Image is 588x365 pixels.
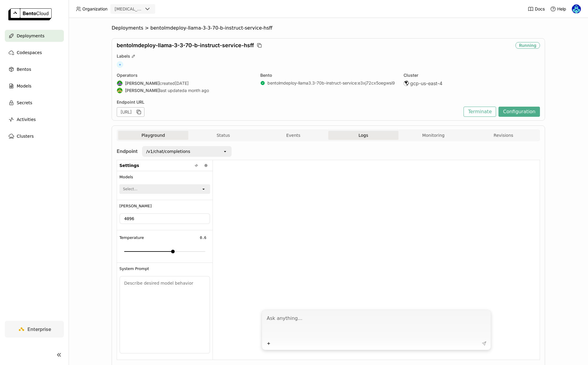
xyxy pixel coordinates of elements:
span: [PERSON_NAME] [119,204,152,208]
button: Playground [118,131,188,140]
span: [DATE] [175,81,189,86]
span: a month ago [184,88,209,93]
span: Help [557,6,566,12]
span: Codespaces [17,49,42,56]
a: Secrets [5,97,64,109]
button: Terminate [464,107,496,117]
div: last updated [117,88,253,93]
input: Temperature [196,234,210,241]
span: Logs [358,133,368,138]
button: Revisions [468,131,538,140]
a: bentolmdeploy-llama3.3-70b-instruct-service:e3xj72cx5oegwsi9 [267,80,395,86]
div: Endpoint URL [117,99,461,105]
span: Models [119,175,133,180]
div: Select... [123,186,137,192]
button: Monitoring [398,131,469,140]
span: > [143,25,150,31]
div: Cluster [404,73,540,78]
span: System Prompt [119,266,149,271]
button: Status [188,131,258,140]
span: Bentos [17,66,31,73]
span: Clusters [17,133,34,140]
a: Clusters [5,130,64,142]
button: Configuration [498,107,540,117]
svg: open [223,149,227,154]
a: Docs [528,6,545,12]
nav: Breadcrumbs navigation [112,25,545,31]
span: Organization [82,6,107,12]
strong: Endpoint [117,148,138,154]
span: Activities [17,116,36,123]
div: [MEDICAL_DATA] [115,6,143,12]
span: Deployments [17,32,44,39]
button: Events [258,131,328,140]
input: Selected /v1/chat/completions. [191,148,191,154]
div: Settings [117,160,213,171]
svg: Plus [266,341,271,346]
div: Running [515,42,540,49]
img: logo [8,8,52,20]
a: Activities [5,114,64,125]
div: Accessibility label [171,250,175,253]
span: Secrets [17,99,32,106]
svg: open [201,187,206,191]
span: gcp-us-east-4 [410,80,442,86]
a: Models [5,80,64,92]
div: Operators [117,73,253,78]
span: Enterprise [27,326,51,332]
span: bentolmdeploy-llama-3-3-70-b-instruct-service-hsff [117,42,254,49]
span: Deployments [112,25,143,31]
img: Shenyang Zhao [117,81,122,86]
div: Bento [260,73,397,78]
strong: [PERSON_NAME] [125,81,160,86]
div: [URL] [117,107,144,117]
strong: [PERSON_NAME] [125,88,160,93]
span: Docs [535,6,545,12]
div: created [117,80,253,86]
img: Steve Guo [117,88,122,93]
div: /v1/chat/completions [146,148,190,154]
div: Help [550,6,566,12]
span: Temperature [119,235,144,240]
span: + [117,61,123,68]
a: Deployments [5,30,64,42]
img: Shaun Wei [572,4,581,13]
a: Codespaces [5,47,64,59]
a: Bentos [5,63,64,75]
div: Labels [117,53,540,59]
a: Enterprise [5,321,64,338]
span: bentolmdeploy-llama-3-3-70-b-instruct-service-hsff [150,25,273,31]
input: Selected revia. [143,6,144,12]
span: Models [17,82,31,90]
